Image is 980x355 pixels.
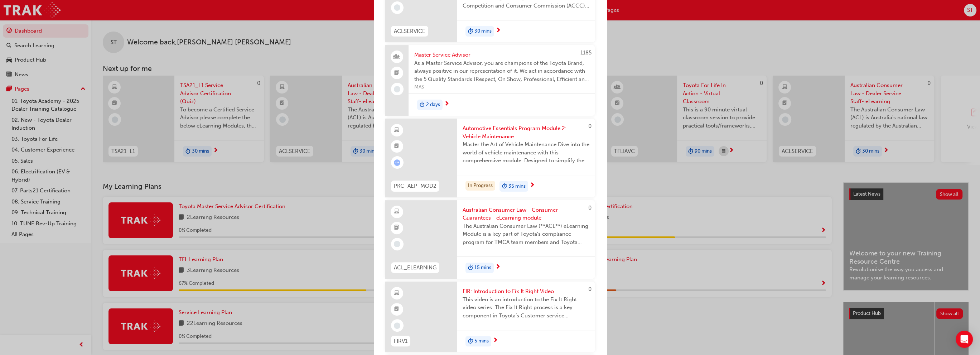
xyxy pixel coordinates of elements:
[474,337,489,345] span: 5 mins
[394,182,436,190] span: PKC_AEP_MOD2
[588,123,592,129] span: 0
[394,223,399,232] span: booktick-icon
[414,51,589,59] span: Master Service Advisor
[463,296,589,320] span: This video is an introduction to the Fix It Right video series. The Fix It Right process is a key...
[394,159,400,166] span: learningRecordVerb_ATTEMPT-icon
[394,241,400,247] span: learningRecordVerb_NONE-icon
[502,182,507,191] span: duration-icon
[394,126,399,135] span: learningResourceType_ELEARNING-icon
[385,200,595,279] a: 0ACL_ELEARNINGAustralian Consumer Law - Consumer Guarantees - eLearning moduleThe Australian Cons...
[956,331,973,348] div: Open Intercom Messenger
[495,264,501,270] span: next-icon
[444,101,449,107] span: next-icon
[465,181,495,191] div: In Progress
[426,101,440,109] span: 2 days
[394,322,400,329] span: learningRecordVerb_NONE-icon
[530,182,535,189] span: next-icon
[394,86,400,92] span: learningRecordVerb_NONE-icon
[463,287,589,296] span: FIR: Introduction to Fix It Right Video
[385,119,595,197] a: 0PKC_AEP_MOD2Automotive Essentials Program Module 2: Vehicle MaintenanceMaster the Art of Vehicle...
[588,286,592,292] span: 0
[463,124,589,140] span: Automotive Essentials Program Module 2: Vehicle Maintenance
[394,264,436,272] span: ACL_ELEARNING
[468,263,473,273] span: duration-icon
[414,59,589,83] span: As a Master Service Advisor, you are champions of the Toyota Brand, always positive in our repres...
[474,264,491,272] span: 15 mins
[463,206,589,222] span: Australian Consumer Law - Consumer Guarantees - eLearning module
[385,282,595,352] a: 0FIRV1FIR: Introduction to Fix It Right VideoThis video is an introduction to the Fix It Right vi...
[420,100,425,110] span: duration-icon
[474,27,492,35] span: 30 mins
[394,142,399,151] span: booktick-icon
[580,49,592,56] span: 1185
[394,337,407,345] span: FIRV1
[468,27,473,36] span: duration-icon
[385,45,595,116] a: 1185Master Service AdvisorAs a Master Service Advisor, you are champions of the Toyota Brand, alw...
[496,28,501,34] span: next-icon
[394,289,399,298] span: learningResourceType_ELEARNING-icon
[468,337,473,346] span: duration-icon
[414,83,589,91] span: MAS
[493,337,498,344] span: next-icon
[394,27,425,35] span: ACLSERVICE
[588,205,592,211] span: 0
[394,4,400,11] span: learningRecordVerb_NONE-icon
[463,222,589,246] span: The Australian Consumer Law (**ACL**) eLearning Module is a key part of Toyota’s compliance progr...
[394,68,399,78] span: booktick-icon
[394,207,399,216] span: learningResourceType_ELEARNING-icon
[394,305,399,314] span: booktick-icon
[394,52,399,62] span: people-icon
[463,140,589,165] span: Master the Art of Vehicle Maintenance Dive into the world of vehicle maintenance with this compre...
[508,182,526,191] span: 35 mins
